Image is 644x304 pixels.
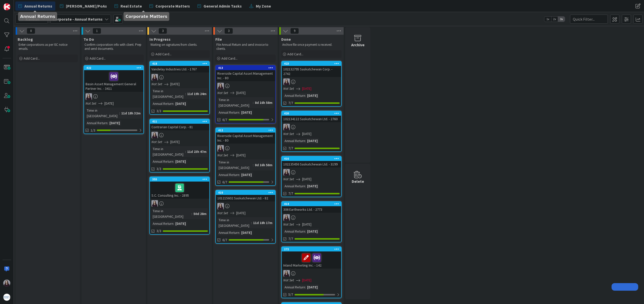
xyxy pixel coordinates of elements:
h5: Corporate Matters [126,14,167,19]
span: 6/7 [222,117,227,122]
img: BC [3,280,10,287]
div: 411Contrarian Capital Corp. - 81 [150,119,209,130]
div: 8d 16h 58m [254,162,274,168]
span: 1 [93,28,101,34]
div: 410 [218,191,275,194]
div: Time in [GEOGRAPHIC_DATA] [217,217,251,228]
span: [DATE] [302,278,311,283]
div: 410101215602 Saskatchewan Ltd. - 82 [216,190,275,201]
div: BC [282,169,341,176]
span: 7/7 [288,191,293,196]
span: [DATE] [302,177,311,182]
div: [DATE] [306,229,319,234]
span: : [305,183,306,189]
div: 11d 18h 32m [120,110,142,116]
span: 3/3 [156,228,161,234]
div: 418 [152,62,209,65]
i: Not Set [283,222,294,227]
div: 413Riverside Capital Asset Management Inc. - 80 [216,66,275,81]
div: 422 [86,66,143,70]
span: 1x [544,17,551,22]
span: 3x [558,17,565,22]
div: 355 [152,178,209,181]
div: [DATE] [240,110,253,115]
span: : [253,162,254,168]
p: File Annual Return and send invoice to clients. [216,43,275,51]
div: 50d 28m [192,211,208,216]
div: 422Basin Asset Management General Partner Inc. - 3411 [84,66,143,92]
img: BC [151,132,158,138]
div: Basin Asset Management General Partner Inc. - 3411 [84,70,143,92]
a: Annual Returns [15,2,55,11]
div: 272Inland Marketing Inc. - 142 [282,247,341,269]
div: 102134122 Saskatchewan Ltd. - 2760 [282,116,341,122]
div: 272 [284,247,341,251]
img: BC [283,214,290,221]
div: [DATE] [240,230,253,235]
div: [DATE] [240,172,253,178]
div: [DATE] [306,183,319,189]
input: Quick Filter... [570,15,608,24]
span: [DATE] [302,131,311,137]
div: 8d 16h 58m [254,100,274,105]
i: Not Set [217,91,228,95]
div: 410 [216,190,275,195]
img: BC [283,124,290,130]
p: Archive file once payment is received. [282,43,341,47]
div: Annual Return [217,230,239,235]
div: Riverside Capital Asset Management Inc. - 80 [216,70,275,81]
span: 3/3 [156,108,161,114]
span: Real Estate [120,3,142,9]
div: BC [84,93,143,100]
img: BC [151,74,158,80]
span: : [253,100,254,105]
div: 413 [218,66,275,70]
span: 1/3 [91,128,95,133]
img: BC [217,83,224,89]
div: 272 [282,247,341,251]
span: : [185,91,186,97]
div: 355S.C. Consulting Inc. - 2895 [150,177,209,199]
p: Enter corporations as per ISC notice emails. [19,43,77,51]
span: : [305,229,306,234]
img: avatar [3,294,10,301]
div: Annual Return [151,159,173,164]
span: 0 [27,28,35,34]
div: 416 [282,156,341,161]
span: Add Card... [221,56,237,61]
div: [DATE] [306,284,319,290]
div: 306 Earthworks Ltd. - 2773 [282,206,341,213]
i: Not Set [283,132,294,136]
div: 411 [152,120,209,123]
span: [DATE] [236,210,246,216]
i: Not Set [283,86,294,91]
div: 420 [282,111,341,116]
div: 102135456 Saskatchewan Ltd. - 3199 [282,161,341,167]
div: [DATE] [174,159,187,164]
div: Time in [GEOGRAPHIC_DATA] [151,88,185,99]
div: Contrarian Capital Corp. - 81 [150,124,209,130]
a: My Zone [246,2,274,11]
div: BC [282,270,341,277]
div: Time in [GEOGRAPHIC_DATA] [151,208,191,219]
div: Annual Return [86,120,107,126]
div: BC [150,132,209,138]
i: Not Set [151,140,162,144]
div: Annual Return [217,110,239,115]
b: Corporate - Annual Returns [53,17,103,22]
div: Annual Return [283,284,305,290]
span: Backlog [18,37,33,42]
div: BC [150,200,209,207]
div: [DATE] [108,120,121,126]
div: Annual Return [283,183,305,189]
i: Not Set [217,211,228,215]
span: 7/7 [288,236,293,241]
div: BC [282,124,341,130]
span: Annual Returns [24,3,52,9]
span: : [173,159,174,164]
div: 102132795 Saskatchewan Corp. - 2742 [282,66,341,77]
span: [DATE] [170,139,180,145]
a: General Admin Tasks [194,2,245,11]
img: BC [283,169,290,176]
img: Visit kanbanzone.com [3,3,10,10]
